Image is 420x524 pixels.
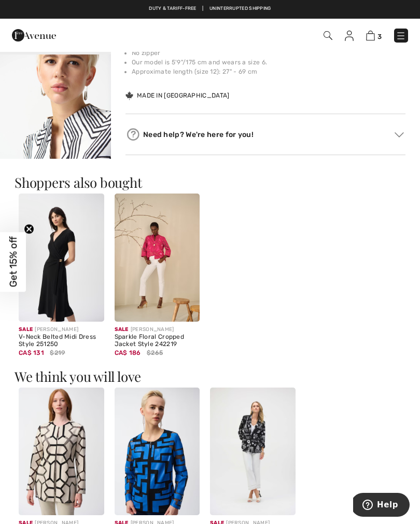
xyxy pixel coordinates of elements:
span: CA$ 131 [19,346,44,356]
div: Made in [GEOGRAPHIC_DATA] [125,91,230,100]
img: V-Neck Belted Midi Dress Style 251250 [19,194,104,322]
li: Our model is 5'9"/175 cm and wears a size 6. [132,58,405,67]
iframe: Opens a widget where you can find more information [353,493,410,519]
div: V-Neck Belted Midi Dress Style 251250 [19,334,104,348]
a: 3 [366,29,382,42]
span: CA$ 186 [115,346,141,356]
img: Sparkle Floral Cropped Jacket Style 242219 [115,194,200,322]
div: Sparkle Floral Cropped Jacket Style 242219 [115,334,200,348]
img: Arrow2.svg [395,132,404,137]
img: My Info [345,31,354,41]
img: Geometric Pattern Hip-Length Coat Style 241905 [19,388,104,516]
img: Casual Notched Lapel Jacket Style 252042 [210,388,296,516]
span: Sale [115,323,129,333]
img: 1ère Avenue [12,25,56,46]
img: Menu [396,31,406,41]
li: Approximate length (size 12): 27" - 69 cm [132,67,405,76]
h3: Shoppers also bought [15,176,405,189]
span: $219 [50,348,65,357]
a: 1ère Avenue [12,30,56,39]
span: $265 [147,348,163,357]
span: Sale [19,323,33,333]
span: Get 15% off [7,237,19,287]
img: Shopping Bag [366,31,375,40]
h3: We think you will love [15,370,405,383]
div: [PERSON_NAME] [115,326,200,334]
img: Geometric Zipper Closure Jacket Style 251932 [115,388,200,516]
span: 3 [377,33,382,40]
li: No zipper [132,48,405,58]
a: Duty & tariff-free | Uninterrupted shipping [149,6,271,11]
div: Need help? We're here for you! [125,127,405,142]
button: Close teaser [24,224,34,235]
div: [PERSON_NAME] [19,326,104,334]
img: Search [324,31,332,40]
